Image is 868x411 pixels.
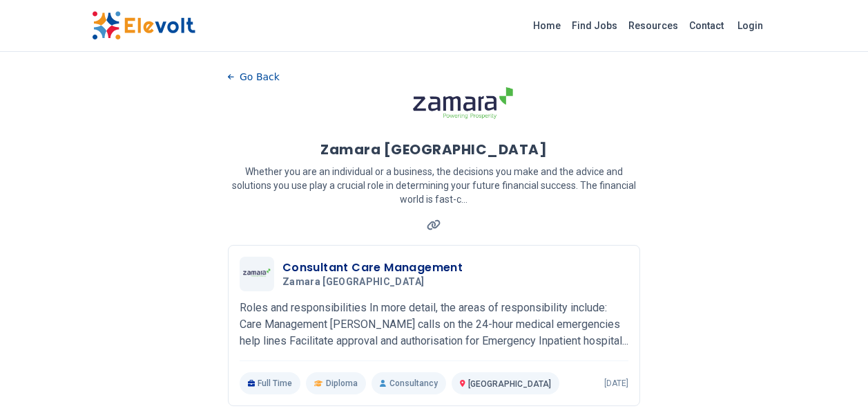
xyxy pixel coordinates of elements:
img: Elevolt [92,11,195,40]
p: Full Time [240,372,301,394]
span: Diploma [326,378,358,389]
p: [DATE] [604,378,628,389]
a: Find Jobs [566,15,623,37]
span: [GEOGRAPHIC_DATA] [468,379,551,389]
a: Zamara KenyaConsultant Care ManagementZamara [GEOGRAPHIC_DATA]Roles and responsibilities In more ... [240,257,628,394]
button: Go Back [228,66,280,87]
span: Zamara [GEOGRAPHIC_DATA] [282,276,424,289]
a: Login [729,12,771,39]
p: Consultancy [372,372,445,394]
img: Zamara Kenya [413,87,514,129]
a: Resources [623,15,684,37]
a: Home [528,15,566,37]
h3: Consultant Care Management [282,259,463,276]
p: Whether you are an individual or a business, the decisions you make and the advice and solutions ... [228,165,640,206]
img: Zamara Kenya [243,268,271,280]
a: Contact [684,15,729,37]
h1: Zamara [GEOGRAPHIC_DATA] [320,140,547,159]
p: Roles and responsibilities In more detail, the areas of responsibility include: Care Management [... [240,300,628,349]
